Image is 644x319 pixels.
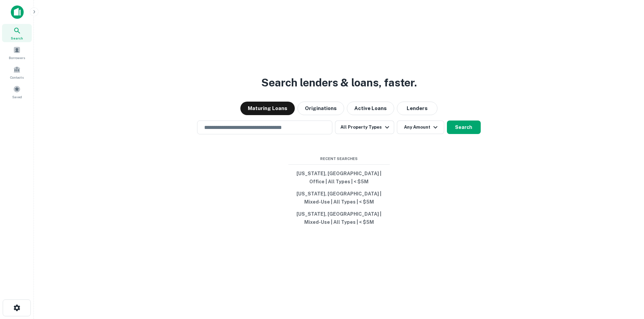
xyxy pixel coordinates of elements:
button: Lenders [397,102,437,115]
button: All Property Types [335,121,394,134]
button: [US_STATE], [GEOGRAPHIC_DATA] | Mixed-Use | All Types | < $5M [288,208,390,228]
span: Borrowers [9,55,25,60]
span: Recent Searches [288,156,390,162]
button: Active Loans [347,102,394,115]
button: Originations [297,102,344,115]
a: Contacts [2,63,32,81]
img: capitalize-icon.png [11,5,24,19]
button: Maturing Loans [240,102,295,115]
span: Search [11,35,23,41]
span: Contacts [10,75,24,80]
span: Saved [12,94,22,100]
button: [US_STATE], [GEOGRAPHIC_DATA] | Office | All Types | < $5M [288,167,390,188]
a: Saved [2,83,32,101]
a: Search [2,24,32,42]
button: Search [447,121,481,134]
a: Borrowers [2,44,32,62]
button: Any Amount [397,121,444,134]
button: [US_STATE], [GEOGRAPHIC_DATA] | Mixed-Use | All Types | < $5M [288,188,390,208]
iframe: Chat Widget [610,265,644,297]
h3: Search lenders & loans, faster. [261,75,417,91]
